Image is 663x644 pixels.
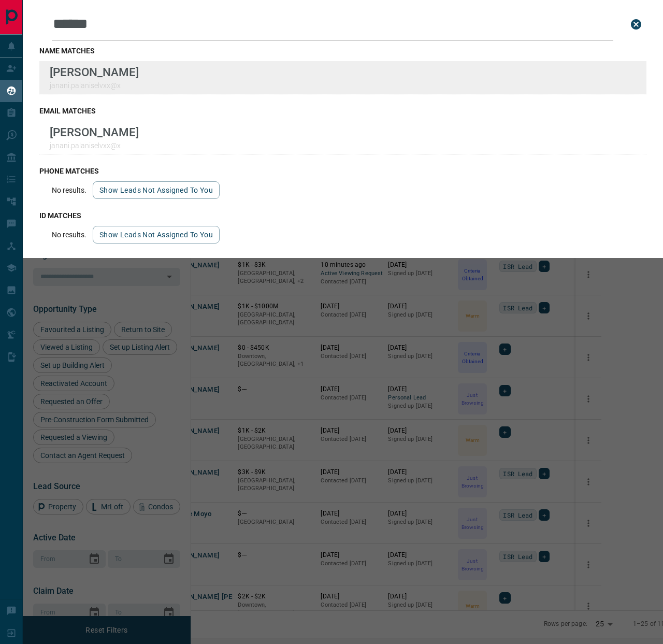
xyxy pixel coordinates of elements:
[50,125,139,139] p: [PERSON_NAME]
[93,181,220,199] button: show leads not assigned to you
[50,81,139,90] p: janani.palaniselvxx@x
[93,226,220,244] button: show leads not assigned to you
[50,141,139,150] p: janani.palaniselvxx@x
[39,167,646,175] h3: phone matches
[50,65,139,79] p: [PERSON_NAME]
[52,231,87,239] p: No results.
[39,211,646,220] h3: id matches
[39,107,646,115] h3: email matches
[39,47,646,55] h3: name matches
[52,186,87,194] p: No results.
[626,14,646,35] button: close search bar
